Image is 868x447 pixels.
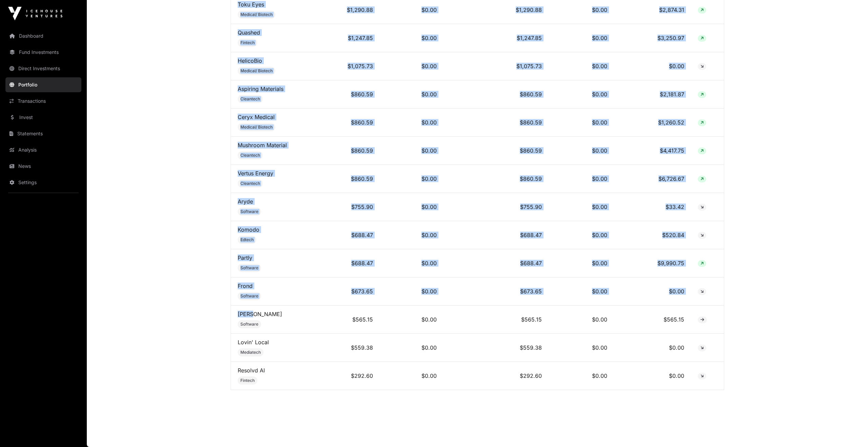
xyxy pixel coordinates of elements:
a: Quashed [238,29,260,36]
td: $860.59 [322,137,380,165]
span: Cleantech [240,153,260,158]
span: Software [240,322,258,327]
a: Aspiring Materials [238,85,283,92]
td: $688.47 [322,249,380,277]
a: Portfolio [5,77,81,92]
td: $520.84 [614,221,691,249]
td: $0.00 [614,334,691,362]
td: $0.00 [380,24,444,52]
td: $0.00 [549,277,614,306]
td: $0.00 [549,137,614,165]
td: $292.60 [322,362,380,390]
td: $0.00 [614,362,691,390]
td: $1,075.73 [322,52,380,80]
td: $0.00 [380,306,444,334]
td: $0.00 [380,109,444,137]
td: $2,181.87 [614,80,691,109]
a: [PERSON_NAME] [238,311,282,317]
td: $860.59 [322,165,380,193]
span: Cleantech [240,181,260,186]
a: Settings [5,175,81,190]
td: $0.00 [549,306,614,334]
span: Mediatech [240,350,261,355]
td: $0.00 [380,362,444,390]
td: $755.90 [322,193,380,221]
td: $1,247.85 [443,24,548,52]
td: $860.59 [322,80,380,109]
span: Medical/ Biotech [240,124,273,130]
a: Analysis [5,142,81,157]
a: Mushroom Material [238,142,287,149]
td: $688.47 [443,249,548,277]
td: $0.00 [549,362,614,390]
td: $0.00 [614,277,691,306]
td: $860.59 [443,80,548,109]
td: $673.65 [443,277,548,306]
td: $33.42 [614,193,691,221]
td: $559.38 [443,334,548,362]
td: $860.59 [322,109,380,137]
td: $292.60 [443,362,548,390]
a: Ceryx Medical [238,114,275,120]
td: $6,726.67 [614,165,691,193]
a: Direct Investments [5,61,81,76]
img: Icehouse Ventures Logo [8,7,62,20]
span: Software [240,265,258,271]
a: Aryde [238,198,253,205]
td: $673.65 [322,277,380,306]
td: $688.47 [443,221,548,249]
td: $0.00 [549,193,614,221]
td: $0.00 [549,52,614,80]
td: $1,260.52 [614,109,691,137]
td: $0.00 [549,109,614,137]
td: $0.00 [380,193,444,221]
td: $0.00 [549,249,614,277]
td: $755.90 [443,193,548,221]
td: $1,247.85 [322,24,380,52]
a: Frond [238,283,253,289]
td: $559.38 [322,334,380,362]
td: $0.00 [380,165,444,193]
a: Lovin' Local [238,339,269,346]
td: $0.00 [614,52,691,80]
td: $0.00 [549,165,614,193]
td: $1,075.73 [443,52,548,80]
td: $0.00 [380,221,444,249]
td: $0.00 [549,334,614,362]
td: $0.00 [549,80,614,109]
td: $0.00 [380,52,444,80]
td: $4,417.75 [614,137,691,165]
a: Vertus Energy [238,170,273,177]
span: Software [240,209,258,214]
a: News [5,159,81,174]
a: Statements [5,126,81,141]
td: $860.59 [443,109,548,137]
td: $565.15 [322,306,380,334]
span: Edtech [240,237,254,242]
iframe: Chat Widget [834,414,868,447]
span: Medical/ Biotech [240,12,273,17]
td: $0.00 [380,80,444,109]
a: Invest [5,110,81,125]
a: HelicoBio [238,57,262,64]
td: $9,990.75 [614,249,691,277]
td: $0.00 [549,221,614,249]
td: $0.00 [549,24,614,52]
span: Fintech [240,378,255,383]
td: $565.15 [614,306,691,334]
a: Dashboard [5,28,81,43]
span: Cleantech [240,96,260,102]
td: $860.59 [443,137,548,165]
td: $565.15 [443,306,548,334]
a: Transactions [5,94,81,109]
a: Komodo [238,226,259,233]
a: Resolvd AI [238,367,265,374]
td: $688.47 [322,221,380,249]
td: $0.00 [380,334,444,362]
a: Toku Eyes [238,1,264,8]
td: $860.59 [443,165,548,193]
span: Fintech [240,40,255,45]
a: Fund Investments [5,45,81,60]
a: Partly [238,254,252,261]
